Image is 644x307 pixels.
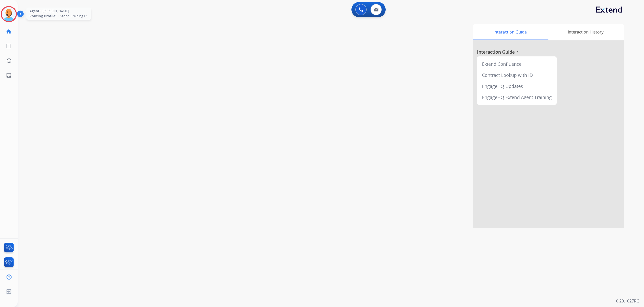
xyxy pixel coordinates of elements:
[29,9,41,14] span: Agent:
[2,7,16,21] img: avatar
[616,298,639,304] p: 0.20.1027RC
[473,24,547,40] div: Interaction Guide
[547,24,624,40] div: Interaction History
[43,9,69,14] span: [PERSON_NAME]
[6,72,12,78] mat-icon: inbox
[479,92,555,103] div: EngageHQ Extend Agent Training
[58,14,88,19] span: Extend_Training CS
[6,58,12,64] mat-icon: history
[479,70,555,81] div: Contract Lookup with ID
[6,43,12,49] mat-icon: list_alt
[479,58,555,70] div: Extend Confluence
[29,14,56,19] span: Routing Profile:
[479,81,555,92] div: EngageHQ Updates
[6,28,12,35] mat-icon: home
